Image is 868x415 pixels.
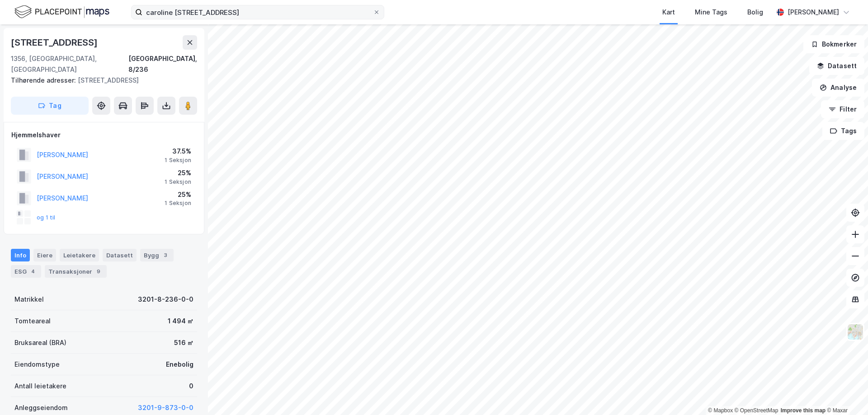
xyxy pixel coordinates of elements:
[165,189,191,200] div: 25%
[812,79,864,97] button: Analyse
[189,381,193,392] div: 0
[103,249,137,261] div: Datasett
[695,7,727,18] div: Mine Tags
[847,323,864,340] img: Z
[14,337,66,348] div: Bruksareal (BRA)
[809,57,864,75] button: Datasett
[11,249,30,261] div: Info
[138,402,193,413] button: 3201-9-873-0-0
[165,168,191,178] div: 25%
[140,249,174,261] div: Bygg
[822,122,864,140] button: Tags
[165,157,191,164] div: 1 Seksjon
[60,249,99,261] div: Leietakere
[11,97,89,115] button: Tag
[128,53,197,75] div: [GEOGRAPHIC_DATA], 8/236
[165,178,191,186] div: 1 Seksjon
[821,100,864,118] button: Filter
[11,76,78,84] span: Tilhørende adresser:
[14,359,60,370] div: Eiendomstype
[788,7,839,18] div: [PERSON_NAME]
[14,402,68,413] div: Anleggseiendom
[168,316,193,326] div: 1 494 ㎡
[823,372,868,415] iframe: Chat Widget
[138,294,193,305] div: 3201-8-236-0-0
[14,4,109,20] img: logo.f888ab2527a4732fd821a326f86c7f29.svg
[165,200,191,207] div: 1 Seksjon
[11,130,197,140] div: Hjemmelshaver
[803,35,864,53] button: Bokmerker
[735,407,778,414] a: OpenStreetMap
[45,265,107,278] div: Transaksjoner
[142,5,373,19] input: Søk på adresse, matrikkel, gårdeiere, leietakere eller personer
[11,75,190,86] div: [STREET_ADDRESS]
[14,316,51,326] div: Tomteareal
[823,372,868,415] div: Kontrollprogram for chat
[28,267,38,276] div: 4
[94,267,103,276] div: 9
[161,251,170,260] div: 3
[165,146,191,157] div: 37.5%
[11,53,128,75] div: 1356, [GEOGRAPHIC_DATA], [GEOGRAPHIC_DATA]
[174,337,193,348] div: 516 ㎡
[781,407,826,414] a: Improve this map
[14,381,66,392] div: Antall leietakere
[33,249,56,261] div: Eiere
[11,35,99,50] div: [STREET_ADDRESS]
[708,407,733,414] a: Mapbox
[166,359,193,370] div: Enebolig
[747,7,763,18] div: Bolig
[14,294,44,305] div: Matrikkel
[11,265,41,278] div: ESG
[662,7,675,18] div: Kart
